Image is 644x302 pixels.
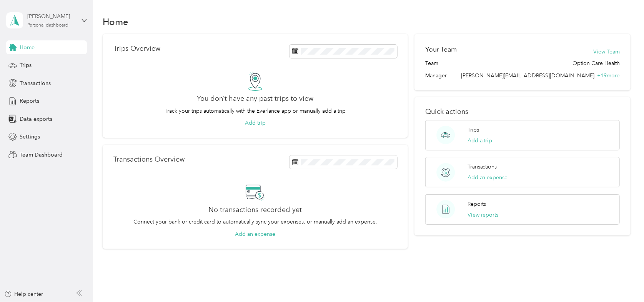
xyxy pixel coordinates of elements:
[20,115,52,123] span: Data exports
[113,45,160,53] p: Trips Overview
[235,230,275,238] button: Add an expense
[208,206,302,214] h2: No transactions recorded yet
[425,59,438,67] span: Team
[133,218,377,226] p: Connect your bank or credit card to automatically sync your expenses, or manually add an expense.
[572,59,620,67] span: Option Care Health
[20,133,40,141] span: Settings
[20,97,39,105] span: Reports
[468,211,499,219] button: View reports
[27,12,75,20] div: [PERSON_NAME]
[245,119,266,127] button: Add trip
[468,200,486,208] p: Reports
[4,290,43,298] button: Help center
[20,79,51,87] span: Transactions
[197,95,313,103] h2: You don’t have any past trips to view
[597,72,620,79] span: + 19 more
[425,72,447,80] span: Manager
[103,18,128,26] h1: Home
[20,61,32,69] span: Trips
[425,45,457,54] h2: Your Team
[425,108,620,116] p: Quick actions
[20,43,35,52] span: Home
[113,155,185,164] p: Transactions Overview
[27,23,68,28] div: Personal dashboard
[601,259,644,302] iframe: Everlance-gr Chat Button Frame
[461,72,594,79] span: [PERSON_NAME][EMAIL_ADDRESS][DOMAIN_NAME]
[468,174,508,182] button: Add an expense
[165,107,346,115] p: Track your trips automatically with the Everlance app or manually add a trip
[20,151,63,159] span: Team Dashboard
[468,126,479,134] p: Trips
[468,163,497,171] p: Transactions
[593,48,620,56] button: View Team
[468,137,493,145] button: Add a trip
